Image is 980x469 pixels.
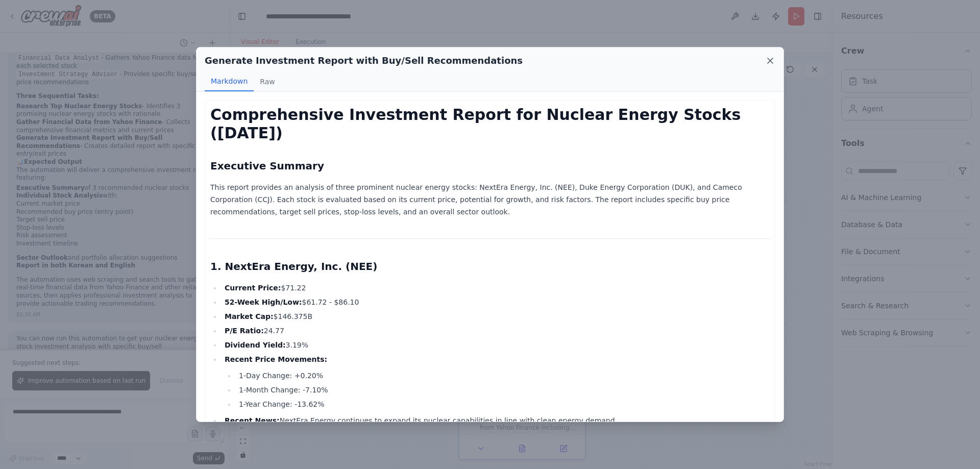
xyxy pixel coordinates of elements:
strong: Market Cap: [225,312,274,320]
strong: Current Price: [225,284,281,292]
li: 3.19% [222,339,770,351]
li: NextEra Energy continues to expand its nuclear capabilities in line with clean energy demand. [222,414,770,427]
li: 1-Month Change: -7.10% [236,384,770,396]
strong: Dividend Yield: [225,341,286,349]
h2: 1. NextEra Energy, Inc. (NEE) [210,259,770,274]
strong: Recent News: [225,416,280,425]
li: 1-Year Change: -13.62% [236,398,770,410]
strong: 52-Week High/Low: [225,298,302,306]
li: 1-Day Change: +0.20% [236,369,770,382]
h2: Executive Summary [210,159,770,173]
li: $146.375B [222,310,770,323]
p: This report provides an analysis of three prominent nuclear energy stocks: NextEra Energy, Inc. (... [210,181,770,218]
h1: Comprehensive Investment Report for Nuclear Energy Stocks ([DATE]) [210,106,770,142]
li: 24.77 [222,325,770,337]
strong: P/E Ratio: [225,327,264,335]
li: $61.72 - $86.10 [222,296,770,308]
li: $71.22 [222,282,770,294]
button: Markdown [205,72,254,91]
button: Raw [254,72,281,91]
h2: Generate Investment Report with Buy/Sell Recommendations [205,54,523,68]
strong: Recent Price Movements: [225,355,327,363]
